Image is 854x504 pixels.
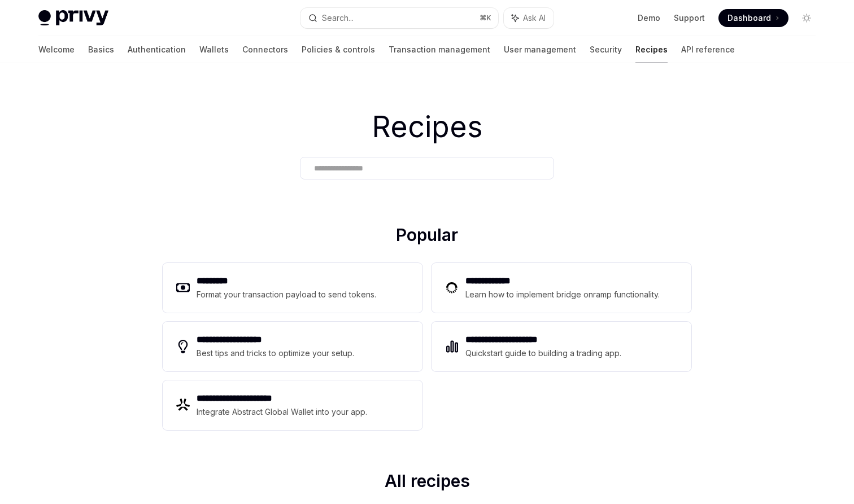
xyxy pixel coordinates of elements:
[300,8,498,28] button: Search...⌘K
[798,9,816,27] button: Toggle dark mode
[674,12,705,24] a: Support
[389,36,490,63] a: Transaction management
[197,288,377,301] div: Format your transaction payload to send tokens.
[322,11,354,25] div: Search...
[504,36,576,63] a: User management
[302,36,375,63] a: Policies & controls
[38,10,108,26] img: light logo
[163,263,422,313] a: **** ****Format your transaction payload to send tokens.
[197,347,356,360] div: Best tips and tricks to optimize your setup.
[638,12,660,24] a: Demo
[242,36,288,63] a: Connectors
[523,12,546,24] span: Ask AI
[197,405,368,419] div: Integrate Abstract Global Wallet into your app.
[480,14,491,23] span: ⌘ K
[718,9,788,27] a: Dashboard
[128,36,186,63] a: Authentication
[163,225,691,249] h2: Popular
[590,36,622,63] a: Security
[635,36,668,63] a: Recipes
[465,288,663,301] div: Learn how to implement bridge onramp functionality.
[38,36,75,63] a: Welcome
[727,12,771,24] span: Dashboard
[88,36,114,63] a: Basics
[504,8,554,28] button: Ask AI
[432,263,691,313] a: **** **** ***Learn how to implement bridge onramp functionality.
[465,347,622,360] div: Quickstart guide to building a trading app.
[199,36,229,63] a: Wallets
[681,36,735,63] a: API reference
[163,471,691,496] h2: All recipes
